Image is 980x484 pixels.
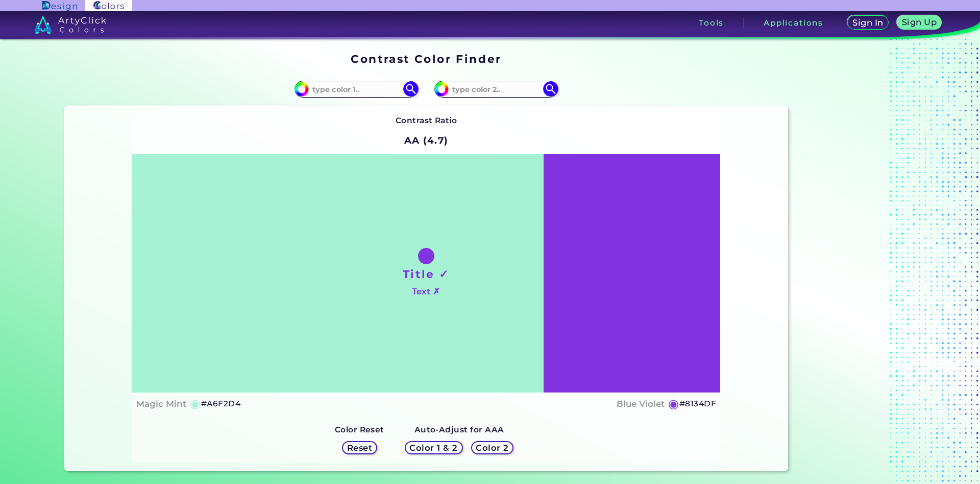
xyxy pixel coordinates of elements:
[679,397,716,410] h5: #8134DF
[543,81,558,97] img: icon search
[403,81,419,97] img: icon search
[849,16,887,30] a: Sign In
[190,398,201,410] h5: ◉
[201,397,240,410] h5: #A6F2D4
[414,425,504,434] strong: Auto-Adjust for AAA
[34,15,106,34] img: logo_artyclick_colors_white.svg
[335,425,384,434] strong: Color Reset
[617,397,665,411] h4: Blue Violet
[403,266,450,282] h1: Title ✓
[42,1,77,11] img: ArtyClick Design logo
[412,284,440,299] h4: Text ✗
[396,116,457,125] strong: Contrast Ratio
[351,51,501,66] h1: Contrast Color Finder
[854,19,882,27] h5: Sign In
[136,397,186,411] h4: Magic Mint
[348,444,371,451] h5: Reset
[903,18,935,26] h5: Sign Up
[668,398,679,410] h5: ◉
[412,444,456,451] h5: Color 1 & 2
[899,16,940,30] a: Sign Up
[764,19,823,27] h3: Applications
[400,129,453,152] h2: AA (4.7)
[449,82,544,96] input: type color 2..
[699,19,724,27] h3: Tools
[309,82,404,96] input: type color 1..
[477,444,507,451] h5: Color 2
